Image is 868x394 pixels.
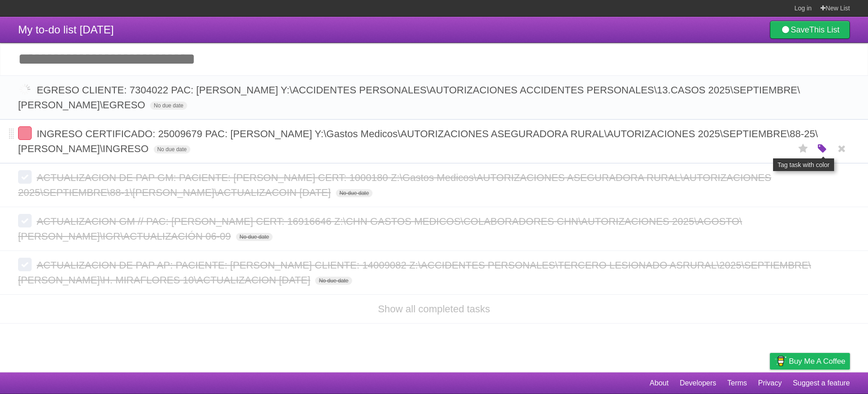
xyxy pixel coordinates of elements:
[679,375,716,392] a: Developers
[727,375,747,392] a: Terms
[150,102,187,110] span: No due date
[378,303,490,315] a: Show all completed tasks
[18,214,32,227] label: Done
[18,84,800,111] span: EGRESO CLIENTE: 7304022 PAC: [PERSON_NAME] Y:\ACCIDENTES PERSONALES\AUTORIZACIONES ACCIDENTES PER...
[154,145,190,153] span: No due date
[770,21,850,39] a: SaveThis List
[770,353,850,370] a: Buy me a coffee
[774,353,787,369] img: Buy me a coffee
[18,23,114,36] span: My to-do list [DATE]
[809,25,840,34] b: This List
[18,83,32,96] label: Done
[336,189,373,197] span: No due date
[18,258,32,271] label: Done
[793,375,850,392] a: Suggest a feature
[18,126,32,140] label: Done
[758,375,782,392] a: Privacy
[789,353,845,369] span: Buy me a coffee
[18,260,811,286] span: ACTUALIZACION DE PAP AP: PACIENTE: [PERSON_NAME] CLIENTE: 14009082 Z:\ACCIDENTES PERSONALES\TERCE...
[18,128,818,154] span: INGRESO CERTIFICADO: 25009679 PAC: [PERSON_NAME] Y:\Gastos Medicos\AUTORIZACIONES ASEGURADORA RUR...
[315,277,352,285] span: No due date
[18,172,771,198] span: ACTUALIZACION DE PAP GM: PACIENTE: [PERSON_NAME] CERT: 1000180 Z:\Gastos Medicos\AUTORIZACIONES A...
[18,170,32,184] label: Done
[650,375,669,392] a: About
[18,216,742,242] span: ACTUALIZACION GM // PAC: [PERSON_NAME] CERT: 16916646 Z:\CHN GASTOS MEDICOS\COLABORADORES CHN\AUT...
[236,233,273,241] span: No due date
[795,141,812,156] label: Star task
